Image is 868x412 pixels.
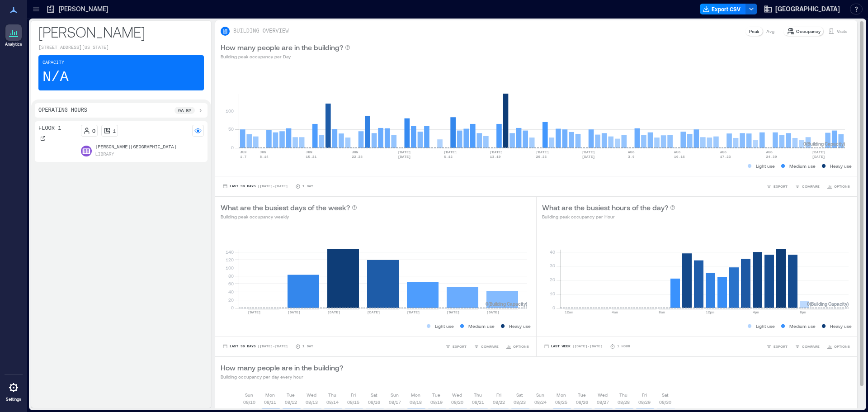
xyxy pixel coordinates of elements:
text: [DATE] [486,310,500,314]
text: JUN [352,150,359,154]
button: Export CSV [700,4,746,14]
p: 08/14 [326,398,339,406]
tspan: 20 [228,297,234,303]
button: Last 90 Days |[DATE]-[DATE] [221,342,290,351]
p: Settings [6,397,21,402]
p: Medium use [789,162,816,170]
p: What are the busiest days of the week? [221,202,350,213]
p: How many people are in the building? [221,362,343,373]
p: 1 Day [302,184,313,189]
span: OPTIONS [513,344,529,349]
text: [DATE] [444,150,457,154]
p: 08/24 [534,398,547,406]
text: [DATE] [407,310,420,314]
p: 08/30 [659,398,671,406]
p: 08/21 [472,398,484,406]
p: Fri [496,391,501,398]
p: [PERSON_NAME] [38,23,204,41]
text: [DATE] [327,310,340,314]
p: Wed [307,391,316,398]
text: 6-12 [444,155,453,159]
p: Medium use [468,322,495,330]
tspan: 10 [549,291,555,296]
p: 08/22 [493,398,505,406]
text: [DATE] [398,155,411,159]
a: Settings [3,377,24,405]
p: [STREET_ADDRESS][US_STATE] [38,44,204,52]
button: EXPORT [764,342,789,351]
text: 20-26 [536,155,547,159]
p: Medium use [789,322,816,330]
p: 1 [113,127,116,134]
button: OPTIONS [825,182,852,191]
p: Tue [432,391,440,398]
p: 08/13 [306,398,318,406]
tspan: 40 [549,249,555,254]
p: Peak [749,28,759,35]
p: Mon [557,391,566,398]
tspan: 0 [231,145,234,150]
text: AUG [674,150,681,154]
text: 15-21 [306,155,316,159]
tspan: 40 [228,289,234,294]
tspan: 60 [228,281,234,286]
p: 08/29 [638,398,651,406]
p: Occupancy [796,28,821,35]
text: [DATE] [248,310,261,314]
text: 17-23 [720,155,731,159]
a: Analytics [2,22,25,50]
tspan: 100 [226,108,234,114]
p: BUILDING OVERVIEW [233,28,288,35]
text: JUN [240,150,247,154]
span: COMPARE [802,344,820,349]
text: 13-19 [490,155,501,159]
text: 22-28 [352,155,363,159]
p: Avg [766,28,774,35]
p: 08/26 [576,398,588,406]
p: 08/16 [368,398,380,406]
span: EXPORT [774,344,788,349]
text: 4pm [753,310,759,314]
button: OPTIONS [504,342,531,351]
button: COMPARE [793,342,821,351]
p: Building peak occupancy per Hour [542,213,675,220]
button: OPTIONS [825,342,852,351]
p: 08/20 [451,398,463,406]
text: [DATE] [398,150,411,154]
p: Capacity [42,59,64,66]
p: Building occupancy per day every hour [221,373,343,380]
p: Tue [578,391,586,398]
text: 8-14 [260,155,269,159]
button: EXPORT [443,342,468,351]
text: [DATE] [582,150,595,154]
p: Heavy use [509,322,531,330]
p: 1 Hour [617,344,630,349]
p: Tue [287,391,295,398]
text: [DATE] [582,155,595,159]
text: 24-30 [766,155,777,159]
p: 08/17 [389,398,401,406]
p: Thu [474,391,482,398]
text: 8pm [800,310,807,314]
p: 08/18 [410,398,422,406]
p: Thu [328,391,336,398]
text: [DATE] [812,150,825,154]
text: 8am [659,310,665,314]
button: Last Week |[DATE]-[DATE] [542,342,604,351]
span: [GEOGRAPHIC_DATA] [775,5,840,14]
p: Visits [837,28,847,35]
button: EXPORT [764,182,789,191]
tspan: 120 [226,257,234,262]
text: [DATE] [536,150,549,154]
text: AUG [766,150,773,154]
tspan: 30 [549,263,555,268]
span: EXPORT [453,344,467,349]
tspan: 20 [549,277,555,282]
text: JUN [306,150,312,154]
p: Light use [756,322,775,330]
text: [DATE] [447,310,460,314]
p: [PERSON_NAME] [59,5,108,14]
p: 08/15 [347,398,359,406]
tspan: 50 [228,126,234,132]
text: AUG [628,150,635,154]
